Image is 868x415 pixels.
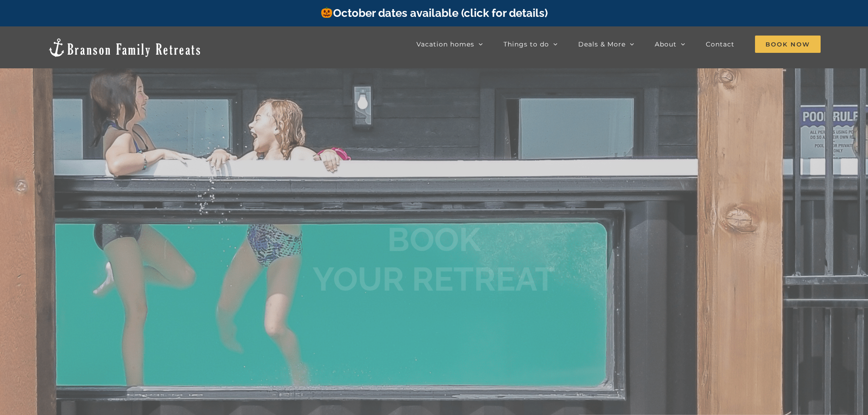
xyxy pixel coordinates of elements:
[706,41,734,47] span: Contact
[578,41,626,47] span: Deals & More
[655,41,677,47] span: About
[313,220,555,298] b: BOOK YOUR RETREAT
[320,6,547,20] a: October dates available (click for details)
[47,37,202,58] img: Branson Family Retreats Logo
[755,36,821,53] span: Book Now
[416,35,821,53] nav: Main Menu
[706,35,734,53] a: Contact
[755,35,821,53] a: Book Now
[321,7,332,18] img: 🎃
[655,35,685,53] a: About
[416,41,474,47] span: Vacation homes
[503,35,558,53] a: Things to do
[416,35,483,53] a: Vacation homes
[503,41,549,47] span: Things to do
[578,35,634,53] a: Deals & More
